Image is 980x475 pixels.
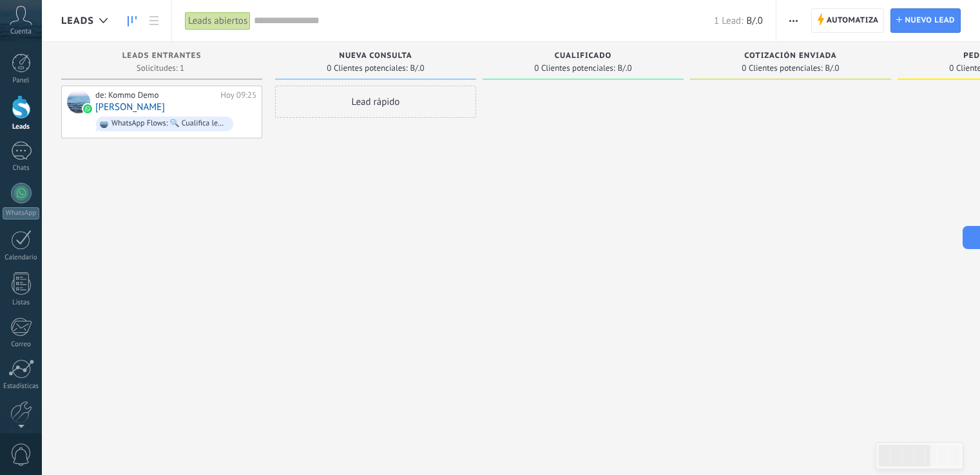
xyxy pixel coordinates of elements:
span: Leads [61,15,94,27]
div: Leads [3,123,40,131]
div: Calendario [3,254,40,262]
div: Nueva consulta [282,51,470,62]
a: Lista [143,8,165,33]
span: 0 Clientes potenciales: [742,64,822,72]
span: Cuenta [10,28,32,36]
div: Listas [3,299,40,307]
div: Lead rápido [275,86,476,118]
span: Automatiza [827,9,879,32]
img: waba.svg [83,104,92,113]
div: Estadísticas [3,382,40,391]
div: Hoy 09:25 [220,90,256,100]
span: 0 Clientes potenciales: [327,64,407,72]
a: Leads [121,8,143,33]
span: Solicitudes: 1 [137,64,184,72]
div: WhatsApp Flows: 🔍 Cualifica leads con WhatsApp Flows 📝 [111,119,227,128]
div: de: Kommo Demo [95,90,216,100]
div: Leads Entrantes [68,51,256,62]
span: Nueva consulta [339,51,412,61]
div: Angelo Soto [67,90,90,113]
a: [PERSON_NAME] [95,102,165,113]
a: Nuevo lead [890,8,961,33]
button: Más [784,8,803,33]
span: Nuevo lead [905,9,955,32]
span: Leads Entrantes [122,51,202,61]
span: B/.0 [618,64,632,72]
div: Chats [3,164,40,172]
span: 0 Clientes potenciales: [534,64,615,72]
span: B/.0 [746,15,762,27]
div: WhatsApp [3,207,39,219]
div: Cotización enviada [697,51,885,62]
span: Cotización enviada [744,51,837,61]
div: Leads abiertos [185,12,251,30]
span: 1 Lead: [714,15,743,27]
div: Panel [3,77,40,85]
div: Correo [3,340,40,349]
span: Cualificado [555,51,612,61]
a: Automatiza [811,8,885,33]
span: B/.0 [825,64,840,72]
div: Cualificado [489,51,677,62]
span: B/.0 [410,64,425,72]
